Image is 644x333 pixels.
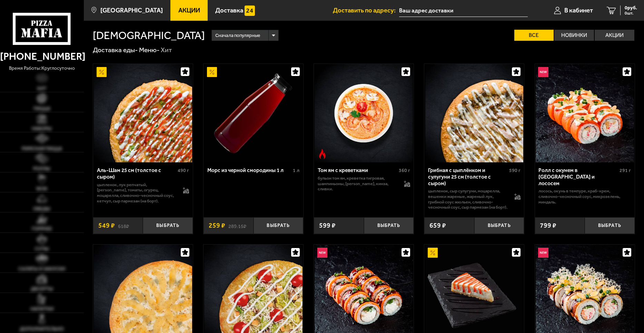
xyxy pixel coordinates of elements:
[139,46,160,54] a: Меню-
[399,168,410,173] span: 360 г
[33,166,50,171] span: Роллы
[620,168,631,173] span: 291 г
[207,67,217,77] img: Акционный
[37,86,47,91] span: Хит
[474,217,524,234] button: Выбрать
[333,7,399,14] span: Доставить по адресу:
[30,306,53,311] span: Напитки
[425,64,524,162] img: Грибная с цыплёнком и сулугуни 25 см (толстое с сыром)
[36,186,48,191] span: WOK
[314,64,414,162] a: Острое блюдоТом ям с креветками
[429,222,446,229] span: 659 ₽
[509,168,521,173] span: 590 г
[161,46,172,54] div: Хит
[207,167,291,174] div: Морс из черной смородины 1 л
[315,64,413,162] img: Том ям с креветками
[514,30,554,41] label: Все
[319,222,336,229] span: 599 ₽
[94,64,192,162] img: Аль-Шам 25 см (толстое с сыром)
[209,222,225,229] span: 259 ₽
[585,217,635,234] button: Выбрать
[538,167,618,187] div: Ролл с окунем в [GEOGRAPHIC_DATA] и лососем
[245,6,255,16] img: 15daf4d41897b9f0e9f617042186c801.svg
[178,168,189,173] span: 490 г
[564,7,593,14] span: В кабинет
[118,222,129,229] s: 618 ₽
[178,7,200,14] span: Акции
[424,64,524,162] a: Грибная с цыплёнком и сулугуни 25 см (толстое с сыром)
[540,222,556,229] span: 799 ₽
[625,6,637,10] span: 0 руб.
[595,30,634,41] label: Акции
[428,188,507,210] p: цыпленок, сыр сулугуни, моцарелла, вешенки жареные, жареный лук, грибной соус Жюльен, сливочно-че...
[215,7,243,14] span: Доставка
[399,4,528,17] span: Колпинский район, посёлок Понтонный, Фанерный переулок, 4
[428,248,438,258] img: Акционный
[100,7,163,14] span: [GEOGRAPHIC_DATA]
[33,106,50,111] span: Пицца
[33,206,50,211] span: Обеды
[204,64,303,162] a: АкционныйМорс из черной смородины 1 л
[204,64,303,162] img: Морс из черной смородины 1 л
[97,67,107,77] img: Акционный
[32,226,52,231] span: Горячее
[20,326,64,331] span: Дополнительно
[535,64,635,162] a: НовинкаРолл с окунем в темпуре и лососем
[228,222,246,229] s: 289.15 ₽
[31,286,53,291] span: Десерты
[536,64,634,162] img: Ролл с окунем в темпуре и лососем
[625,11,637,15] span: 0 шт.
[32,126,52,131] span: Наборы
[554,30,594,41] label: Новинки
[18,266,65,271] span: Салаты и закуски
[93,46,138,54] a: Доставка еды-
[22,146,62,151] span: Римская пицца
[98,222,115,229] span: 549 ₽
[317,248,327,258] img: Новинка
[399,4,528,17] input: Ваш адрес доставки
[215,29,260,42] span: Сначала популярные
[97,167,176,180] div: Аль-Шам 25 см (толстое с сыром)
[318,167,397,174] div: Том ям с креветками
[538,188,631,204] p: лосось, окунь в темпуре, краб-крем, сливочно-чесночный соус, микрозелень, миндаль.
[254,217,304,234] button: Выбрать
[538,248,548,258] img: Новинка
[93,64,193,162] a: АкционныйАль-Шам 25 см (толстое с сыром)
[428,167,507,187] div: Грибная с цыплёнком и сулугуни 25 см (толстое с сыром)
[93,30,205,41] h1: [DEMOGRAPHIC_DATA]
[35,246,49,251] span: Супы
[318,175,397,192] p: бульон том ям, креветка тигровая, шампиньоны, [PERSON_NAME], кинза, сливки.
[97,182,176,203] p: цыпленок, лук репчатый, [PERSON_NAME], томаты, огурец, моцарелла, сливочно-чесночный соус, кетчуп...
[317,149,327,159] img: Острое блюдо
[293,168,299,173] span: 1 л
[143,217,193,234] button: Выбрать
[538,67,548,77] img: Новинка
[364,217,414,234] button: Выбрать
